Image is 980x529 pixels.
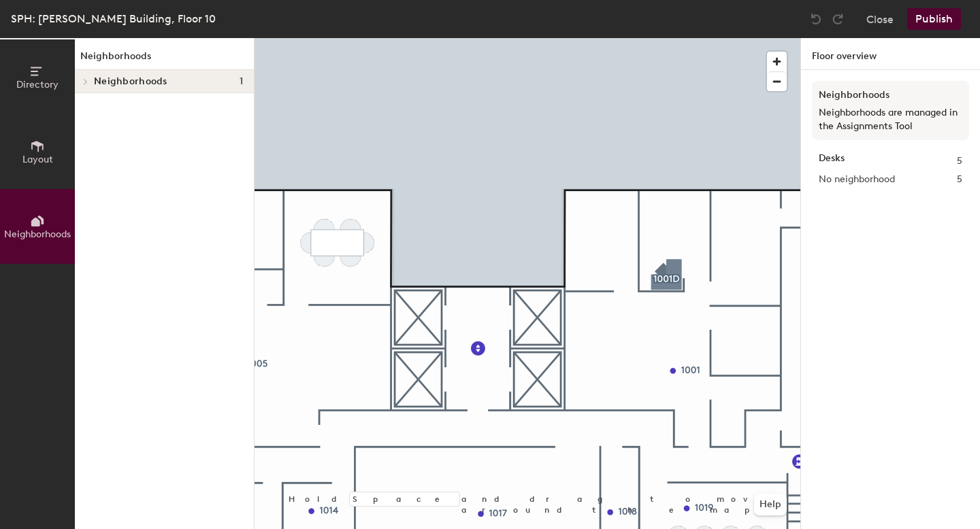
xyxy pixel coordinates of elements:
div: SPH: [PERSON_NAME] Building, Floor 10 [11,10,216,27]
span: 5 [957,172,962,187]
span: Neighborhoods [94,76,167,87]
img: Undo [809,12,823,26]
span: Directory [16,79,59,90]
span: 1 [240,76,243,87]
button: Help [754,494,787,515]
button: Close [866,8,894,30]
span: Layout [22,154,53,165]
h1: Neighborhoods [75,49,254,70]
span: Neighborhoods [4,228,71,240]
strong: Desks [819,154,845,169]
img: Redo [831,12,845,26]
button: Publish [907,8,961,30]
span: No neighborhood [819,172,895,187]
h1: Floor overview [801,38,980,70]
p: Neighborhoods are managed in the Assignments Tool [819,106,962,133]
h3: Neighborhoods [819,88,962,103]
span: 5 [957,154,962,169]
